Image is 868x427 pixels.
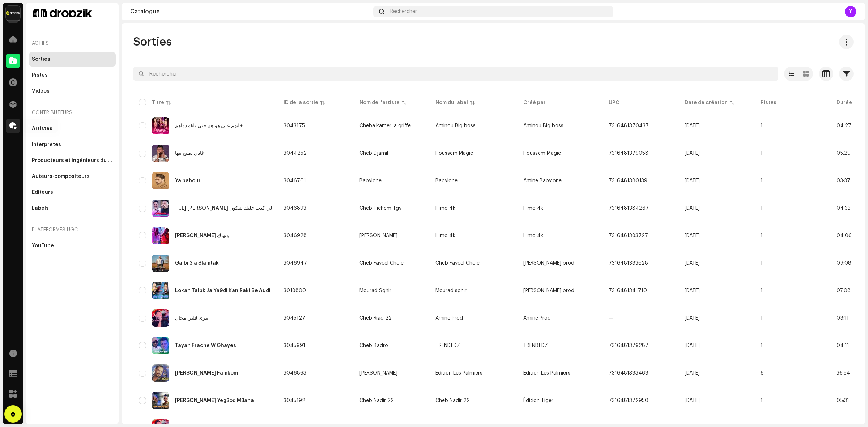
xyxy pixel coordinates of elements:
span: 1 [761,343,763,348]
img: c1d59f67-ac04-47e7-99c9-40939d75a28e [152,172,169,189]
re-a-nav-header: Actifs [29,35,116,52]
div: Pistes [32,72,48,78]
div: Vidéos [32,88,50,94]
span: Bobo Benamar prod [523,288,574,293]
span: 8 oct. 2025 [685,261,700,266]
span: 3046863 [284,371,306,376]
div: [PERSON_NAME] [359,371,397,376]
re-a-nav-header: Plateformes UGC [29,221,116,239]
span: TRENDI DZ [523,343,548,348]
span: Himo 4k [435,233,455,238]
span: 7 oct. 2025 [685,371,700,376]
div: Nom de l'artiste [359,99,400,106]
span: Cheikh Chaib [359,371,424,376]
div: Titre [152,99,164,106]
div: Mourad Sghir [359,288,391,293]
span: 3 oct. 2025 [685,123,700,128]
re-m-nav-item: Pistes [29,68,116,82]
div: Tayah Frache W Ghayes [175,343,236,348]
span: 1 [761,316,763,321]
div: Producteurs et ingénieurs du son [32,158,113,163]
span: Édition Tiger [523,398,553,403]
span: 3046701 [284,178,306,183]
span: 7316481383468 [609,371,648,376]
span: 04:06 [837,233,852,238]
span: TRENDI DZ [435,343,460,348]
img: 093cfdf0-c121-4c69-bdab-2ca1e16a6dbc [152,200,169,217]
span: Cheb Hichem Tgv [359,206,424,211]
div: [PERSON_NAME] [359,233,397,238]
div: Cheb Riad 22 [359,316,392,321]
span: 1 [761,261,763,266]
span: Cheb Nadir 22 [359,398,424,403]
span: 6 oct. 2025 [685,398,700,403]
div: ID de la sortie [284,99,318,106]
span: 1 [761,151,763,156]
span: 7316481372950 [609,398,648,403]
span: Rechercher [390,9,417,14]
span: Babylone [359,178,424,183]
span: 1 [761,288,763,293]
re-m-nav-item: Sorties [29,52,116,67]
div: يامرا حسنك وبهاك [175,233,229,238]
div: Galbi 3la Slamtak [175,261,219,266]
div: خليهم على هواهم حتى يلقو دواهم [175,123,243,128]
span: 1 [761,123,763,128]
div: Artistes [32,126,52,132]
span: 7316481380139 [609,178,647,183]
span: 3045192 [284,398,305,403]
div: Éditeurs [32,189,53,195]
div: غادي نطيح بيها [175,151,204,156]
span: Himo 4k [435,206,455,211]
img: 257e2a2d-1350-4189-ba21-c0af74a5ba49 [152,145,169,162]
re-m-nav-item: YouTube [29,239,116,253]
re-m-nav-item: Interprètes [29,137,116,152]
div: Cheb Badro [359,343,388,348]
span: 1 [761,206,763,211]
div: YouTube [32,243,54,249]
span: Edition Les Palmiers [435,371,482,376]
div: Cheb Faycel Chole [359,261,404,266]
span: Houssem Magic [435,151,473,156]
span: 7316481379287 [609,343,648,348]
span: 6 oct. 2025 [685,316,700,321]
span: 4 oct. 2025 [685,151,700,156]
div: Open Intercom Messenger [4,405,22,423]
img: 853a34a8-4376-4a76-a542-c2758e053027 [152,337,169,354]
span: 7316481383727 [609,233,648,238]
re-m-nav-item: Éditeurs [29,185,116,200]
img: 71c88cad-9fd6-45aa-9cd5-71eba0eae3a0 [152,117,169,134]
span: 1 [761,233,763,238]
span: 09:08 [837,261,851,266]
span: 6 [761,371,764,376]
span: Aminou Big boss [523,123,563,128]
span: 7316481383628 [609,261,648,266]
re-a-nav-header: Contributeurs [29,104,116,121]
span: 8 oct. 2025 [685,233,700,238]
span: Bobo Benamar prod [523,261,574,266]
img: a658fb45-5b4e-4c27-ba36-b27a2513e83e [152,282,169,299]
span: Edition Les Palmiers [523,371,570,376]
span: 3044252 [284,151,307,156]
span: Babylone [435,178,458,183]
span: Mourad Sghir [359,288,424,293]
re-m-nav-item: Labels [29,201,116,215]
div: Cheb Nadir 22 [359,398,394,403]
span: Houssem Magic [523,151,561,156]
re-m-nav-item: Vidéos [29,84,116,98]
span: 3045127 [284,316,305,321]
span: 3046947 [284,261,307,266]
div: Catalogue [130,9,370,14]
span: 28 sept. 2025 [685,288,700,293]
img: 960c4d59-42be-4377-b45a-23a8c9e552b3 [152,227,169,244]
div: لي كذب عليك شكون Galek 3lik Rani Maghboun [175,206,272,211]
img: 6b198820-6d9f-4d8e-bd7e-78ab9e57ca24 [6,6,20,20]
img: 941de1bb-762e-4042-9d71-6bc55e6769ca [152,309,169,327]
div: Li Rajel Yeg3od M3ana [175,398,254,403]
div: Lokan Talbk Ja Ya9di Kan Raki Be Audi [175,288,271,293]
input: Rechercher [133,67,778,81]
div: Nom du label [435,99,468,106]
span: Aminou Big boss [435,123,476,128]
span: 7316481370437 [609,123,649,128]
